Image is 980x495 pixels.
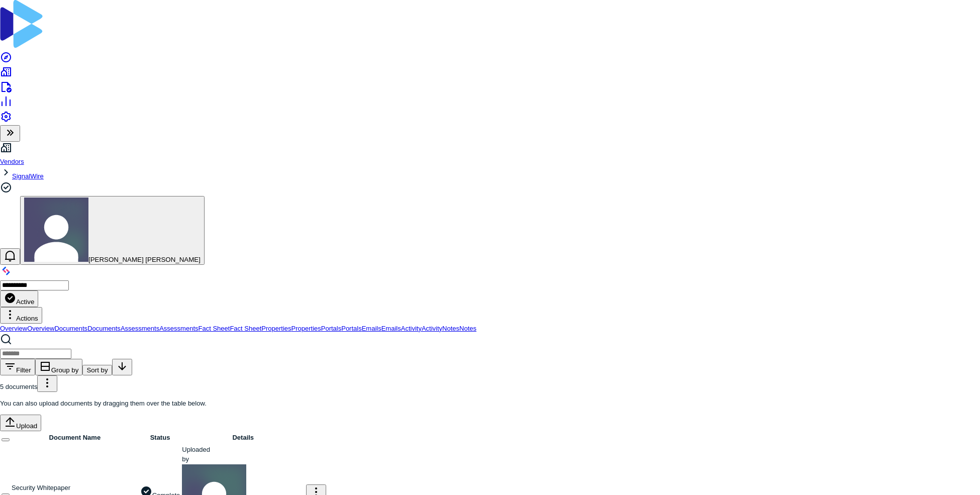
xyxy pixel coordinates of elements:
[16,366,31,374] span: Filter
[291,325,321,332] span: Properties
[199,325,230,332] span: Fact Sheet
[12,433,138,443] div: Document Name
[112,359,132,375] button: Descending
[381,325,401,332] span: Emails
[37,375,57,392] button: More actions
[159,325,198,332] span: Assessments
[459,325,476,332] span: Notes
[121,325,159,332] span: Assessments
[362,325,381,332] span: Emails
[182,433,304,443] div: Details
[54,325,87,332] span: Documents
[12,484,70,491] span: Security Whitepaper
[261,325,291,332] span: Properties
[401,325,422,332] span: Activity
[88,256,201,263] span: [PERSON_NAME] [PERSON_NAME]
[12,172,44,180] a: SignalWire
[140,433,180,443] div: Status
[82,365,112,375] button: Sort by
[35,359,83,375] button: Group by
[442,325,459,332] span: Notes
[20,196,205,265] button: Bastian Bartels avatar[PERSON_NAME] [PERSON_NAME]
[4,298,34,306] span: Active
[27,325,54,332] span: Overview
[422,325,442,332] span: Activity
[24,197,88,262] img: Bastian Bartels avatar
[321,325,341,332] span: Portals
[341,325,361,332] span: Portals
[230,325,261,332] span: Fact Sheet
[116,360,128,372] svg: Descending
[87,325,121,332] span: Documents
